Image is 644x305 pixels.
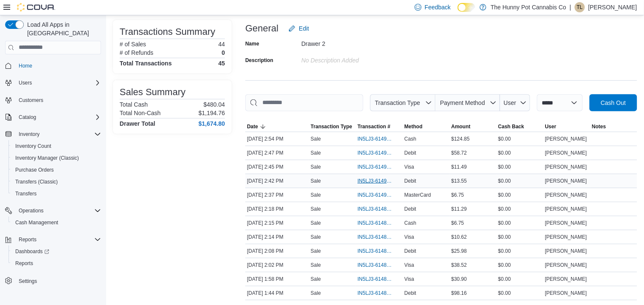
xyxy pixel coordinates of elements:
[15,260,33,267] span: Reports
[8,246,104,257] a: Dashboards
[357,148,401,158] button: IN5LJ3-6149213
[577,2,583,12] span: TL
[451,206,467,212] span: $11.29
[356,121,402,132] button: Transaction #
[245,204,309,214] div: [DATE] 2:18 PM
[245,288,309,298] div: [DATE] 1:44 PM
[19,131,39,138] span: Inventory
[245,148,309,158] div: [DATE] 2:47 PM
[545,290,587,297] span: [PERSON_NAME]
[15,275,101,286] span: Settings
[497,274,543,284] div: $0.00
[120,27,215,37] h3: Transactions Summary
[2,205,104,217] button: Operations
[451,220,464,226] span: $6.75
[591,121,637,132] button: Notes
[357,218,401,228] button: IN5LJ3-6148938
[8,140,104,152] button: Inventory Count
[498,123,524,130] span: Cash Back
[357,192,392,198] span: IN5LJ3-6149115
[357,150,392,156] span: IN5LJ3-6149213
[357,204,401,214] button: IN5LJ3-6148973
[245,40,259,47] label: Name
[311,150,321,156] p: Sale
[357,164,392,170] span: IN5LJ3-6149194
[245,218,309,228] div: [DATE] 2:15 PM
[120,60,172,67] h4: Total Transactions
[12,153,82,163] a: Inventory Manager (Classic)
[497,260,543,270] div: $0.00
[12,177,61,187] a: Transfers (Classic)
[357,220,392,226] span: IN5LJ3-6148938
[2,77,104,89] button: Users
[245,121,309,132] button: Date
[545,150,587,156] span: [PERSON_NAME]
[120,87,186,97] h3: Sales Summary
[15,190,37,197] span: Transfers
[545,192,587,198] span: [PERSON_NAME]
[15,61,36,71] a: Home
[8,164,104,176] button: Purchase Orders
[15,206,101,216] span: Operations
[311,136,321,142] p: Sale
[8,152,104,164] button: Inventory Manager (Classic)
[245,94,363,111] input: This is a search bar. As you type, the results lower in the page will automatically filter.
[405,164,414,170] span: Visa
[2,94,104,106] button: Customers
[311,164,321,170] p: Sale
[299,24,309,33] span: Edit
[15,206,47,216] button: Operations
[405,178,416,184] span: Debit
[405,150,416,156] span: Debit
[218,41,225,48] p: 44
[24,20,101,37] span: Load All Apps in [GEOGRAPHIC_DATA]
[451,136,470,142] span: $124.85
[2,234,104,246] button: Reports
[245,260,309,270] div: [DATE] 2:02 PM
[588,2,637,12] p: [PERSON_NAME]
[15,95,101,105] span: Customers
[15,129,101,139] span: Inventory
[451,178,467,184] span: $13.55
[8,188,104,200] button: Transfers
[405,262,414,268] span: Visa
[357,178,392,184] span: IN5LJ3-6149165
[497,218,543,228] div: $0.00
[545,206,587,212] span: [PERSON_NAME]
[497,134,543,144] div: $0.00
[451,123,470,130] span: Amount
[120,101,148,108] h6: Total Cash
[19,207,44,214] span: Operations
[504,99,517,106] span: User
[545,220,587,226] span: [PERSON_NAME]
[357,290,392,297] span: IN5LJ3-6148710
[497,232,543,242] div: $0.00
[245,274,309,284] div: [DATE] 1:58 PM
[311,192,321,198] p: Sale
[497,246,543,256] div: $0.00
[357,162,401,172] button: IN5LJ3-6149194
[15,78,101,88] span: Users
[451,248,467,254] span: $25.98
[12,258,37,268] a: Reports
[199,120,225,127] h4: $1,674.80
[309,121,356,132] button: Transaction Type
[12,177,101,187] span: Transfers (Classic)
[12,217,101,228] span: Cash Management
[440,99,485,106] span: Payment Method
[357,262,392,268] span: IN5LJ3-6148840
[545,234,587,240] span: [PERSON_NAME]
[545,178,587,184] span: [PERSON_NAME]
[497,176,543,186] div: $0.00
[451,262,467,268] span: $38.52
[2,59,104,72] button: Home
[311,290,321,297] p: Sale
[12,189,40,199] a: Transfers
[451,150,467,156] span: $58.72
[15,234,40,245] button: Reports
[15,219,58,226] span: Cash Management
[311,123,352,130] span: Transaction Type
[12,141,101,151] span: Inventory Count
[2,111,104,123] button: Catalog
